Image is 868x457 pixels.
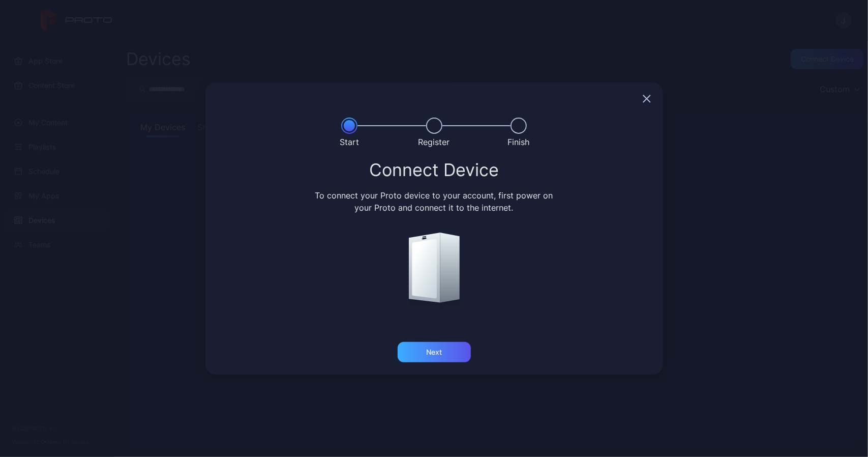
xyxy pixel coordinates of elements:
[426,348,442,356] div: Next
[418,136,450,148] div: Register
[313,189,555,214] div: To connect your Proto device to your account, first power on your Proto and connect it to the int...
[218,161,651,179] div: Connect Device
[340,136,359,148] div: Start
[508,136,530,148] div: Finish
[398,342,471,362] button: Next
